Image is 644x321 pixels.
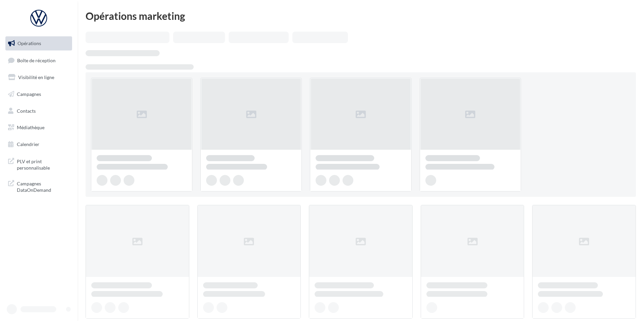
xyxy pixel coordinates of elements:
span: Médiathèque [17,124,44,130]
span: Campagnes [17,91,41,97]
span: PLV et print personnalisable [17,157,69,171]
a: Campagnes [4,87,73,101]
span: Contacts [17,108,36,113]
a: Campagnes DataOnDemand [4,176,73,196]
span: Campagnes DataOnDemand [17,179,69,193]
span: Opérations [18,40,41,46]
a: Boîte de réception [4,53,73,68]
a: Médiathèque [4,120,73,135]
a: Opérations [4,36,73,50]
a: PLV et print personnalisable [4,154,73,174]
span: Calendrier [17,141,39,147]
span: Boîte de réception [17,57,56,63]
a: Calendrier [4,137,73,151]
div: Opérations marketing [86,11,636,21]
a: Visibilité en ligne [4,70,73,84]
a: Contacts [4,104,73,118]
span: Visibilité en ligne [18,74,54,80]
